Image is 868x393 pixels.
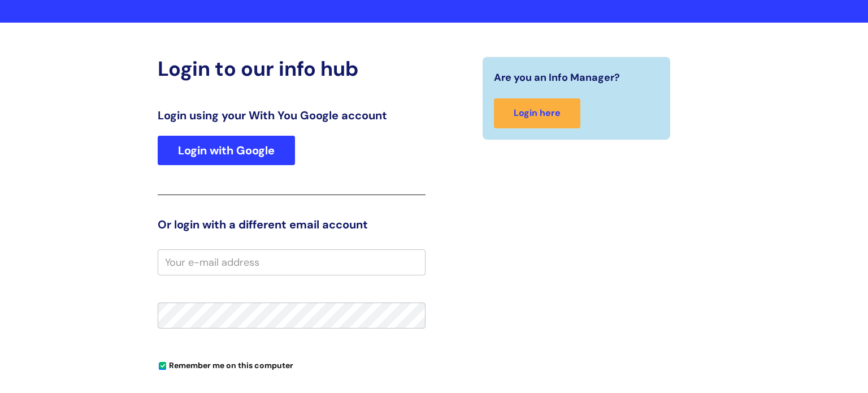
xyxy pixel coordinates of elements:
[158,136,295,165] a: Login with Google
[158,356,426,374] div: You can uncheck this option if you're logging in from a shared device
[494,68,620,87] span: Are you an Info Manager?
[158,358,293,370] label: Remember me on this computer
[159,362,166,370] input: Remember me on this computer
[494,98,580,128] a: Login here
[158,109,426,122] h3: Login using your With You Google account
[158,218,426,231] h3: Or login with a different email account
[158,57,426,81] h2: Login to our info hub
[158,249,426,275] input: Your e-mail address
